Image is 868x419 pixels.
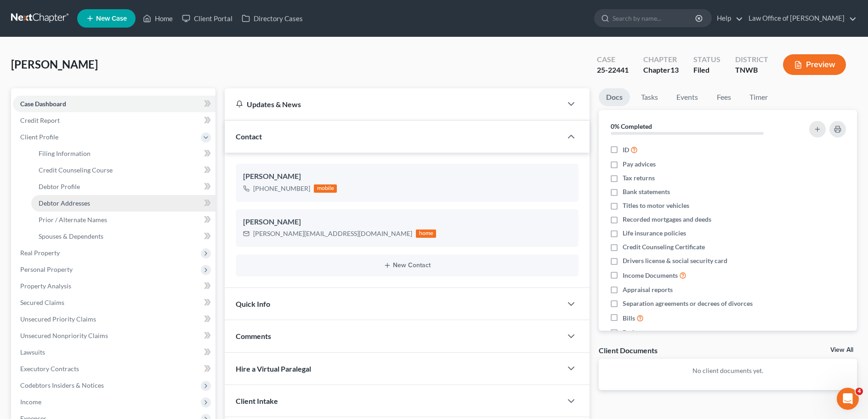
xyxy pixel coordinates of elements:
a: Lawsuits [13,344,216,361]
p: No client documents yet. [606,366,850,375]
a: Docs [599,88,630,106]
span: Client Intake [236,396,278,405]
a: Secured Claims [13,294,216,311]
span: Credit Report [20,116,60,124]
div: home [416,230,436,238]
span: Tax returns [623,173,655,183]
span: Bills [623,314,635,323]
span: Retirement account statements [623,328,712,337]
a: Case Dashboard [13,96,216,112]
span: Lawsuits [20,348,45,356]
div: Case [597,54,629,65]
a: Client Portal [177,10,237,27]
a: Fees [709,88,738,106]
div: TNWB [735,65,768,75]
span: 13 [670,65,679,74]
div: Status [693,54,720,65]
span: Titles to motor vehicles [623,201,689,210]
div: [PERSON_NAME] [243,171,571,182]
span: Property Analysis [20,282,71,290]
a: Unsecured Priority Claims [13,311,216,327]
span: Debtor Addresses [39,199,90,207]
a: Prior / Alternate Names [31,212,216,228]
a: Law Office of [PERSON_NAME] [744,10,857,27]
a: Property Analysis [13,278,216,294]
div: [PHONE_NUMBER] [253,184,310,193]
div: District [735,54,768,65]
span: Quick Info [236,299,270,308]
span: Income Documents [623,271,678,280]
div: [PERSON_NAME][EMAIL_ADDRESS][DOMAIN_NAME] [253,229,412,238]
span: Bank statements [623,187,670,196]
span: Prior / Alternate Names [39,216,107,224]
span: Separation agreements or decrees of divorces [623,299,753,308]
iframe: Intercom live chat [837,388,859,410]
a: View All [830,347,853,353]
span: Filing Information [39,149,91,157]
span: Drivers license & social security card [623,256,727,265]
span: Comments [236,332,271,340]
button: Preview [783,54,846,75]
span: New Case [96,15,127,22]
a: Credit Report [13,112,216,129]
a: Events [669,88,705,106]
span: Client Profile [20,133,58,141]
span: Real Property [20,249,60,257]
a: Directory Cases [237,10,307,27]
div: [PERSON_NAME] [243,217,571,228]
span: Case Dashboard [20,100,66,108]
div: Updates & News [236,99,551,109]
span: [PERSON_NAME] [11,57,98,71]
span: Recorded mortgages and deeds [623,215,711,224]
div: 25-22441 [597,65,629,75]
a: Unsecured Nonpriority Claims [13,327,216,344]
a: Credit Counseling Course [31,162,216,178]
span: Unsecured Priority Claims [20,315,96,323]
a: Debtor Addresses [31,195,216,212]
span: Unsecured Nonpriority Claims [20,332,108,339]
span: Executory Contracts [20,365,79,373]
a: Tasks [634,88,665,106]
strong: 0% Completed [611,122,652,130]
a: Help [712,10,743,27]
span: Spouses & Dependents [39,232,103,240]
div: mobile [314,184,337,193]
span: ID [623,145,629,155]
a: Timer [742,88,775,106]
span: Personal Property [20,265,73,273]
div: Filed [693,65,720,75]
span: Contact [236,132,262,141]
span: Debtor Profile [39,183,80,190]
span: Pay advices [623,160,656,169]
span: Credit Counseling Course [39,166,113,174]
div: Client Documents [599,345,658,355]
a: Spouses & Dependents [31,228,216,245]
span: Credit Counseling Certificate [623,242,705,252]
span: Appraisal reports [623,285,673,294]
span: Codebtors Insiders & Notices [20,381,104,389]
a: Filing Information [31,145,216,162]
a: Debtor Profile [31,178,216,195]
div: Chapter [643,65,679,75]
span: Income [20,398,41,406]
a: Executory Contracts [13,361,216,377]
span: Life insurance policies [623,229,686,238]
input: Search by name... [613,10,697,27]
div: Chapter [643,54,679,65]
span: Hire a Virtual Paralegal [236,364,311,373]
a: Home [138,10,177,27]
button: New Contact [243,262,571,269]
span: Secured Claims [20,298,64,306]
span: 4 [856,388,863,395]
